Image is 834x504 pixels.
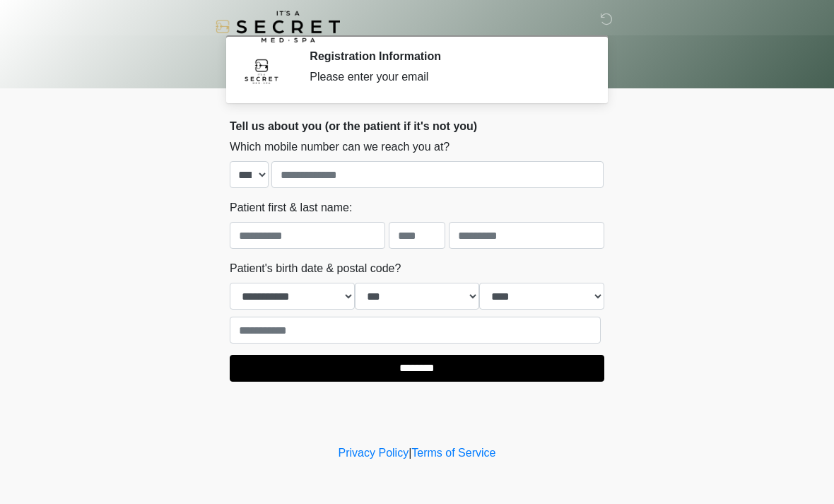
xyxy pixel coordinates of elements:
[230,139,450,156] label: Which mobile number can we reach you at?
[230,199,352,216] label: Patient first & last name:
[409,447,411,459] a: |
[240,49,283,92] img: Agent Avatar
[230,260,401,277] label: Patient's birth date & postal code?
[216,11,340,42] img: It's A Secret Med Spa Logo
[310,69,583,86] div: Please enter your email
[339,447,409,459] a: Privacy Policy
[230,119,604,133] h2: Tell us about you (or the patient if it's not you)
[411,447,495,459] a: Terms of Service
[310,49,583,63] h2: Registration Information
